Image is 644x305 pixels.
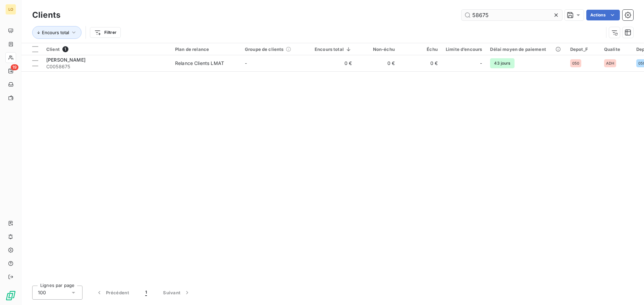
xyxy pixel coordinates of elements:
span: 1 [145,289,147,296]
div: Délai moyen de paiement [490,47,562,52]
span: - [245,60,247,66]
input: Rechercher [462,10,562,20]
div: Encours total [315,47,352,52]
button: Précédent [88,286,137,300]
div: Limite d’encours [446,47,482,52]
div: Relance Clients LMAT [175,60,224,67]
span: 1 [62,46,68,52]
div: Plan de relance [175,47,237,52]
span: 050 [572,61,579,65]
div: LO [5,4,16,15]
span: Client [46,47,60,52]
div: Depot_F [570,47,596,52]
div: Échu [403,47,438,52]
img: Logo LeanPay [5,290,16,301]
button: Encours total [32,26,82,39]
span: 19 [11,64,18,70]
h3: Clients [32,9,60,21]
span: C0058675 [46,63,167,70]
button: Filtrer [90,27,121,38]
a: 19 [5,66,16,76]
span: Encours total [42,30,69,35]
span: - [480,60,482,67]
span: Groupe de clients [245,47,284,52]
td: 0 € [399,55,442,71]
td: 0 € [356,55,399,71]
button: Actions [586,10,620,20]
button: Suivant [155,286,199,300]
button: 1 [137,286,155,300]
div: Non-échu [360,47,395,52]
span: 100 [38,289,46,296]
td: 0 € [311,55,356,71]
span: [PERSON_NAME] [46,57,86,63]
iframe: Intercom live chat [621,282,637,298]
span: 43 jours [490,58,514,68]
span: ADH [606,61,614,65]
div: Qualite [604,47,628,52]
